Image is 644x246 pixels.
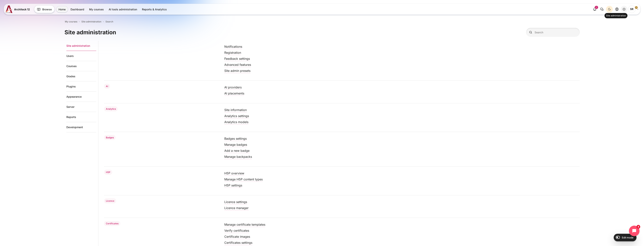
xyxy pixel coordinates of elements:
[614,6,620,13] button: Languages
[224,183,242,187] a: H5P settings
[622,236,633,239] span: Edit mode
[104,221,121,226] a: Certificates
[81,20,101,23] a: Site administration
[224,177,263,181] a: Manage H5P content types
[64,29,116,36] h1: Site administration
[607,6,612,12] div: Dark Mode
[224,91,244,95] a: AI placements
[224,114,249,118] a: Analytics settings
[224,108,247,112] a: Site information
[87,6,106,12] a: My courses
[66,112,96,122] a: Reports
[34,5,55,13] button: Browse
[621,6,627,13] a: Site administration
[224,171,244,175] a: H5P overview
[224,137,247,140] a: Badges settings
[224,120,248,124] a: Analytics models
[224,149,250,153] a: Add a new badge
[65,20,77,23] a: My courses
[64,19,580,24] nav: Navigation bar
[224,155,252,159] a: Manage backpacks
[66,122,96,132] a: Development
[66,102,96,112] a: Server
[42,7,52,11] span: Browse
[104,106,118,111] a: Analytics
[628,5,636,13] span: Songklod Riraroengjaratsaeng
[106,6,139,12] a: AI tools administration
[224,241,252,244] a: Certificates settings
[6,5,31,13] a: A12 A12 Architeck 12
[224,229,249,232] a: Verify certificates
[598,6,605,13] button: There are 0 unread conversations
[595,6,598,9] div: 17
[224,57,250,61] a: Feedback settings
[224,85,242,89] a: AI providers
[224,200,247,204] a: Licence settings
[66,51,96,61] a: Users
[14,7,30,11] span: Architeck 12
[628,5,638,13] a: User menu
[224,69,250,73] a: Site admin presets
[224,235,250,238] a: Certificate images
[105,20,113,23] a: Search
[104,84,110,89] a: AI
[6,5,13,13] img: A12
[526,28,580,37] input: Search
[66,61,96,71] a: Courses
[66,92,96,102] a: Appearance
[224,63,251,67] a: Advanced features
[66,81,96,92] a: Plugins
[104,135,116,140] a: Badges
[224,206,249,210] a: Licence manager
[56,6,68,12] a: Home
[224,45,242,48] a: Notifications
[224,223,265,226] a: Manage certificate templates
[224,143,247,146] a: Manage badges
[66,41,96,51] a: Site administration
[606,6,613,13] button: Light Mode Dark Mode
[224,51,241,54] a: Registration
[140,6,169,12] a: Reports & Analytics
[104,170,112,175] a: H5P
[68,6,86,12] a: Dashboard
[66,71,96,81] a: Grades
[591,6,598,13] div: Show notification window with 17 new notifications
[104,198,116,203] a: Licence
